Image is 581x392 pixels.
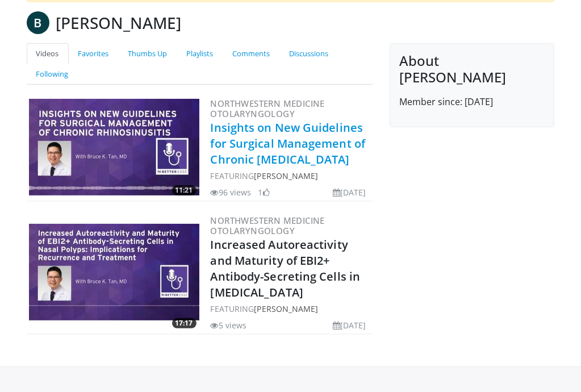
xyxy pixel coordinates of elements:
[172,185,197,195] span: 11:21
[333,319,366,331] li: [DATE]
[211,120,366,167] a: Insights on New Guidelines for Surgical Management of Chronic [MEDICAL_DATA]
[258,186,270,198] li: 1
[211,215,325,236] a: Northwestern Medicine Otolaryngology
[119,43,177,64] a: Thumbs Up
[399,95,545,109] p: Member since: [DATE]
[211,319,247,331] li: 5 views
[29,99,199,195] a: 11:21
[333,186,366,198] li: [DATE]
[211,237,361,300] a: Increased Autoreactivity and Maturity of EBI2+ Antibody-Secreting Cells in [MEDICAL_DATA]
[223,43,280,64] a: Comments
[280,43,338,64] a: Discussions
[211,303,371,315] div: FEATURING
[69,43,119,64] a: Favorites
[27,43,69,64] a: Videos
[254,170,318,181] a: [PERSON_NAME]
[56,11,182,34] h3: [PERSON_NAME]
[29,224,199,320] img: 83c38889-597e-4bf5-a9c9-bdb972e9eec7.300x170_q85_crop-smart_upscale.jpg
[172,318,197,328] span: 17:17
[177,43,223,64] a: Playlists
[29,224,199,320] a: 17:17
[29,99,199,195] img: 501c1c64-3e37-42cf-8dd4-c54e2d6df725.300x170_q85_crop-smart_upscale.jpg
[211,98,325,119] a: Northwestern Medicine Otolaryngology
[27,11,49,34] a: B
[211,186,252,198] li: 96 views
[399,53,545,86] h4: About [PERSON_NAME]
[211,170,371,182] div: FEATURING
[254,303,318,314] a: [PERSON_NAME]
[27,64,78,85] a: Following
